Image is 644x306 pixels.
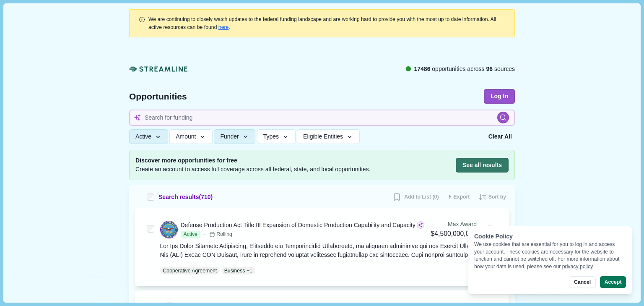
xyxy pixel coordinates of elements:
[218,24,229,30] a: here
[220,133,239,140] span: Funder
[129,129,168,144] button: Active
[414,65,515,73] span: opportunities across sources
[148,16,506,31] div: .
[158,193,213,201] span: Search results ( 710 )
[474,233,513,240] span: Cookie Policy
[263,133,279,140] span: Types
[247,267,252,275] span: + 1
[486,129,515,144] button: Clear All
[562,264,593,269] a: privacy policy
[390,191,441,204] button: Add to List (0)
[483,222,497,237] button: Bookmark this grant.
[569,276,595,288] button: Cancel
[414,65,430,72] span: 17486
[303,133,343,140] span: Eligible Entities
[257,129,296,144] button: Types
[129,110,515,126] input: Search for funding
[129,92,187,101] span: Opportunities
[484,89,515,104] button: Log In
[445,191,473,204] button: Export results to CSV (250 max)
[161,221,177,238] img: DOD.png
[297,129,359,144] button: Eligible Entities
[600,276,626,288] button: Accept
[135,165,370,174] span: Create an account to access full coverage across all federal, state, and local opportunities.
[475,191,509,204] button: Sort by
[181,221,415,230] div: Defense Production Act Title III Expansion of Domestic Production Capability and Capacity
[486,65,493,72] span: 96
[135,133,151,140] span: Active
[209,231,232,238] div: Rolling
[163,267,217,275] p: Cooperative Agreement
[474,241,626,270] div: We use cookies that are essential for you to log in and access your account. These cookies are ne...
[431,220,477,229] div: Max Award
[176,133,196,140] span: Amount
[135,156,370,165] span: Discover more opportunities for free
[148,16,496,30] span: We are continuing to closely watch updates to the federal funding landscape and are working hard ...
[181,231,200,238] span: Active
[169,129,213,144] button: Amount
[456,158,509,173] button: See all results
[160,242,498,259] div: Lor Ips Dolor Sitametc Adipiscing, Elitseddo eiu Temporincidid Utlaboreetd, ma aliquaen adminimve...
[160,220,498,275] a: Defense Production Act Title III Expansion of Domestic Production Capability and CapacityActiveRo...
[431,229,477,239] div: $4,500,000,000
[224,267,245,275] p: Business
[214,129,255,144] button: Funder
